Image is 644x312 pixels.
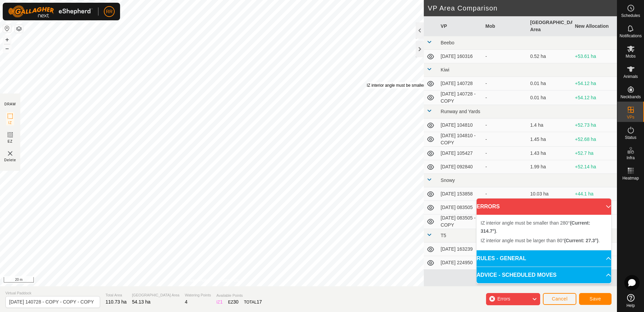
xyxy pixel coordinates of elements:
[185,277,210,284] a: Privacy Policy
[572,50,617,63] td: +53.61 ha
[477,215,611,250] p-accordion-content: ERRORS
[106,8,113,15] span: RR
[132,299,151,305] span: 54.13 ha
[477,203,500,211] span: ERRORS
[623,75,638,79] span: Animals
[621,14,640,18] span: Schedules
[617,291,644,310] a: Help
[244,298,262,306] div: TOTAL
[438,243,483,256] td: [DATE] 163239
[625,136,636,140] span: Status
[622,176,639,180] span: Heatmap
[572,16,617,36] th: New Allocation
[481,220,590,234] span: IZ interior angle must be smaller than 280° .
[438,256,483,270] td: [DATE] 224950
[132,292,179,298] span: [GEOGRAPHIC_DATA] Area
[497,296,510,301] span: Errors
[572,132,617,147] td: +52.68 ha
[441,67,450,72] span: Kiwi
[438,50,483,63] td: [DATE] 160316
[441,178,455,183] span: Snowy
[485,163,525,170] div: -
[527,160,572,174] td: 1.99 ha
[6,149,14,158] img: VP
[620,95,641,99] span: Neckbands
[527,50,572,63] td: 0.52 ha
[8,120,12,125] span: IZ
[572,147,617,160] td: +52.7 ha
[15,25,23,33] button: Map Layers
[485,122,525,129] div: -
[485,136,525,143] div: -
[106,292,127,298] span: Total Area
[485,94,525,101] div: -
[481,238,600,243] span: IZ interior angle must be larger than 80° .
[367,82,476,88] div: IZ interior angle must be smaller than 280° .
[438,187,483,201] td: [DATE] 153858
[626,304,635,308] span: Help
[579,293,612,305] button: Save
[552,296,568,301] span: Cancel
[438,16,483,36] th: VP
[564,238,598,243] b: (Current: 27.3°)
[4,158,16,163] span: Delete
[527,77,572,90] td: 0.01 ha
[527,132,572,147] td: 1.45 ha
[3,44,11,53] button: –
[543,293,576,305] button: Cancel
[485,80,525,87] div: -
[218,277,238,284] a: Contact Us
[626,156,635,160] span: Infra
[216,293,262,298] span: Available Points
[438,160,483,174] td: [DATE] 092840
[8,139,13,144] span: EZ
[477,271,556,279] span: ADVICE - SCHEDULED MOVES
[5,290,100,296] span: Virtual Paddock
[216,298,223,306] div: IZ
[441,109,480,114] span: Runway and Yards
[438,147,483,160] td: [DATE] 105427
[106,299,127,305] span: 110.73 ha
[527,147,572,160] td: 1.43 ha
[627,115,634,119] span: VPs
[626,54,636,58] span: Mobs
[438,119,483,132] td: [DATE] 104810
[483,16,527,36] th: Mob
[438,201,483,214] td: [DATE] 083505
[8,5,93,18] img: Gallagher Logo
[3,36,11,44] button: +
[477,199,611,215] p-accordion-header: ERRORS
[527,90,572,105] td: 0.01 ha
[485,190,525,197] div: -
[572,90,617,105] td: +54.12 ha
[477,267,611,283] p-accordion-header: ADVICE - SCHEDULED MOVES
[257,299,262,305] span: 17
[572,77,617,90] td: +54.12 ha
[185,292,211,298] span: Watering Points
[428,4,617,12] h2: VP Area Comparison
[477,254,526,263] span: RULES - GENERAL
[438,90,483,105] td: [DATE] 140728 - COPY
[485,150,525,157] div: -
[438,214,483,229] td: [DATE] 083505 - COPY
[477,250,611,267] p-accordion-header: RULES - GENERAL
[485,53,525,60] div: -
[527,119,572,132] td: 1.4 ha
[590,296,601,301] span: Save
[438,77,483,90] td: [DATE] 140728
[572,119,617,132] td: +52.73 ha
[438,132,483,147] td: [DATE] 104810 - COPY
[233,299,239,305] span: 30
[527,16,572,36] th: [GEOGRAPHIC_DATA] Area
[441,233,446,238] span: T5
[4,102,16,107] div: DRAW
[572,187,617,201] td: +44.1 ha
[3,24,11,33] button: Reset Map
[228,298,238,306] div: EZ
[441,40,454,45] span: Beebo
[572,160,617,174] td: +52.14 ha
[527,187,572,201] td: 10.03 ha
[220,299,223,305] span: 1
[185,299,187,305] span: 4
[620,34,642,38] span: Notifications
